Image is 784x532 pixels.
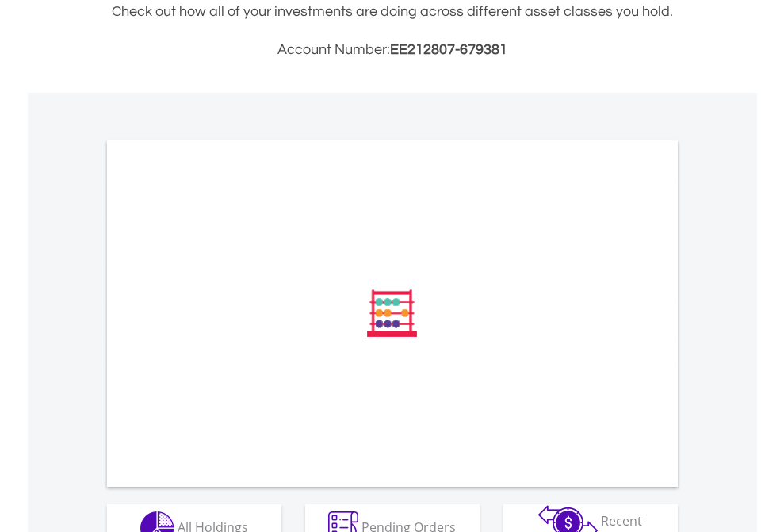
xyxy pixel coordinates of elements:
span: EE212807-679381 [390,42,507,57]
h3: Account Number: [107,39,678,61]
div: Check out how all of your investments are doing across different asset classes you hold. [107,1,678,61]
